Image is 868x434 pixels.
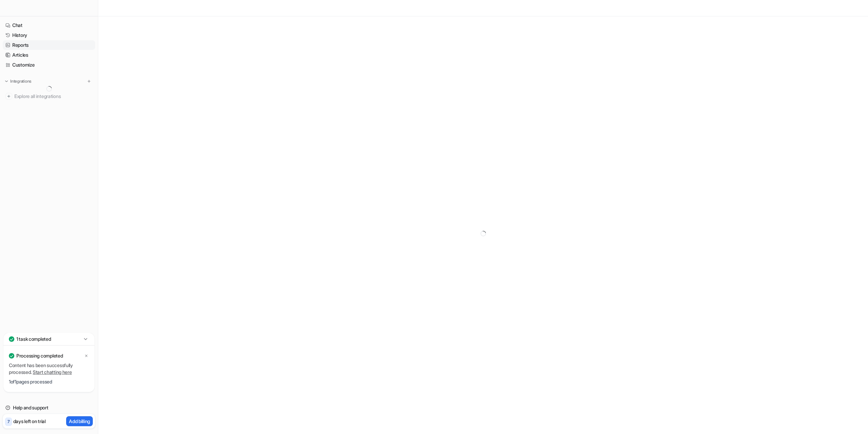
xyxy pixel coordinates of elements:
[3,40,95,50] a: Reports
[16,352,63,359] p: Processing completed
[5,93,12,100] img: explore all integrations
[3,50,95,60] a: Articles
[3,20,95,30] a: Chat
[66,416,93,426] button: Add billing
[69,418,90,425] p: Add billing
[9,362,89,376] p: Content has been successfully processed.
[10,79,31,84] p: Integrations
[3,403,95,412] a: Help and support
[3,30,95,40] a: History
[13,418,46,425] p: days left on trial
[9,378,89,385] p: 1 of 1 pages processed
[3,78,33,85] button: Integrations
[87,79,91,84] img: menu_add.svg
[16,336,51,342] p: 1 task completed
[3,92,95,101] a: Explore all integrations
[33,369,72,375] a: Start chatting here
[3,60,95,70] a: Customize
[14,91,92,102] span: Explore all integrations
[8,419,10,425] p: 7
[4,79,9,84] img: expand menu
